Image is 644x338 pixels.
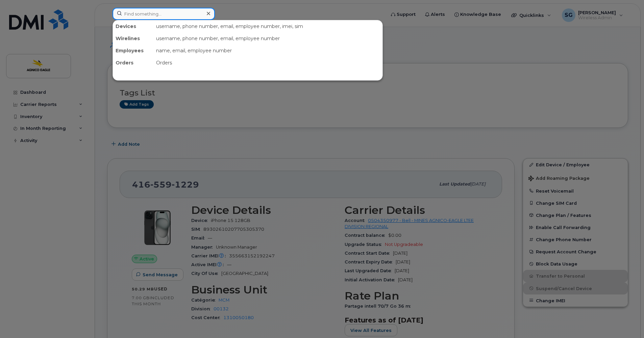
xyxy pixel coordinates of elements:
div: Wirelines [113,32,153,45]
div: Orders [113,57,153,69]
div: Employees [113,45,153,57]
div: username, phone number, email, employee number [153,32,382,45]
div: name, email, employee number [153,45,382,57]
div: username, phone number, email, employee number, imei, sim [153,20,382,32]
div: Devices [113,20,153,32]
div: Orders [153,57,382,69]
